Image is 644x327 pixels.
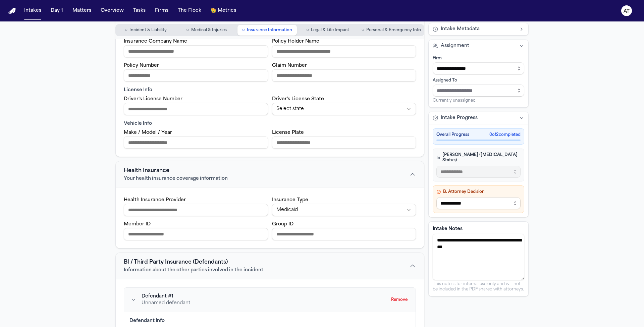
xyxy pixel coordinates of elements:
[129,318,410,324] div: Defendant Info
[124,204,268,216] input: Health insurance provider
[272,69,416,81] input: PIP claim number
[272,130,304,135] label: License Plate
[124,45,268,57] input: PIP insurance company
[272,103,416,115] button: State select
[142,300,386,307] div: Unnamed defendant
[433,62,524,74] input: Select firm
[124,39,187,44] label: Insurance Company Name
[129,28,167,33] span: Incident & Liability
[124,175,228,182] span: Your health insurance coverage information
[433,56,524,61] div: Firm
[306,27,309,34] span: ○
[124,130,172,135] label: Make / Model / Year
[70,5,94,17] button: Matters
[429,23,528,35] button: Intake Metadata
[124,258,228,266] span: BI / Third Party Insurance (Defendants)
[21,5,44,17] button: Intakes
[298,25,358,36] button: Go to Legal & Life Impact
[272,228,416,240] input: Health insurance group ID
[130,5,148,17] button: Tasks
[441,115,478,121] span: Intake Progress
[175,5,204,17] button: The Flock
[429,112,528,124] button: Intake Progress
[124,97,182,102] label: Driver's License Number
[366,28,421,33] span: Personal & Emergency Info
[433,98,476,103] span: Currently unassigned
[116,253,424,279] button: BI / Third Party Insurance (Defendants)Information about the other parties involved in the incident
[433,85,524,97] input: Assign to staff member
[124,222,151,227] label: Member ID
[124,137,268,149] input: Vehicle make model year
[272,45,416,57] input: PIP policy holder name
[433,234,524,280] textarea: Intake notes
[242,27,245,34] span: ○
[388,294,410,305] button: Remove
[208,5,239,17] button: crownMetrics
[98,5,126,17] button: Overview
[124,120,416,127] div: Vehicle Info
[142,293,173,300] span: Defendant # 1
[186,27,189,34] span: ○
[8,8,16,14] img: Finch Logo
[272,222,293,227] label: Group ID
[8,8,16,14] a: Home
[152,5,171,17] button: Firms
[272,39,319,44] label: Policy Holder Name
[429,40,528,52] button: Assignment
[311,28,349,33] span: Legal & Life Impact
[441,43,469,49] span: Assignment
[237,25,297,36] button: Go to Insurance Information
[124,198,186,203] label: Health Insurance Provider
[129,293,386,307] div: Collapse defendant details
[48,5,66,17] button: Day 1
[433,281,524,292] p: This note is for internal use only and will not be included in the PDF shared with attorneys.
[124,267,263,274] span: Information about the other parties involved in the incident
[124,63,159,68] label: Policy Number
[436,189,521,195] h4: B. Attorney Decision
[124,167,169,175] span: Health Insurance
[191,28,227,33] span: Medical & Injuries
[433,78,524,83] div: Assigned To
[489,132,521,138] span: 0 of 2 completed
[362,27,364,34] span: ○
[272,137,416,149] input: Vehicle license plate
[247,28,292,33] span: Insurance Information
[433,226,524,232] label: Intake Notes
[124,69,268,81] input: PIP policy number
[124,228,268,240] input: Health insurance member ID
[272,97,324,102] label: Driver's License State
[116,161,424,187] button: Health InsuranceYour health insurance coverage information
[124,87,416,94] div: License Info
[359,25,424,36] button: Go to Personal & Emergency Info
[272,63,307,68] label: Claim Number
[441,26,480,33] span: Intake Metadata
[436,152,521,163] h4: [PERSON_NAME] ([MEDICAL_DATA] Status)
[124,103,268,115] input: Driver's License Number
[436,132,469,138] span: Overall Progress
[116,25,175,36] button: Go to Incident & Liability
[125,27,127,34] span: ○
[177,25,236,36] button: Go to Medical & Injuries
[272,198,308,203] label: Insurance Type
